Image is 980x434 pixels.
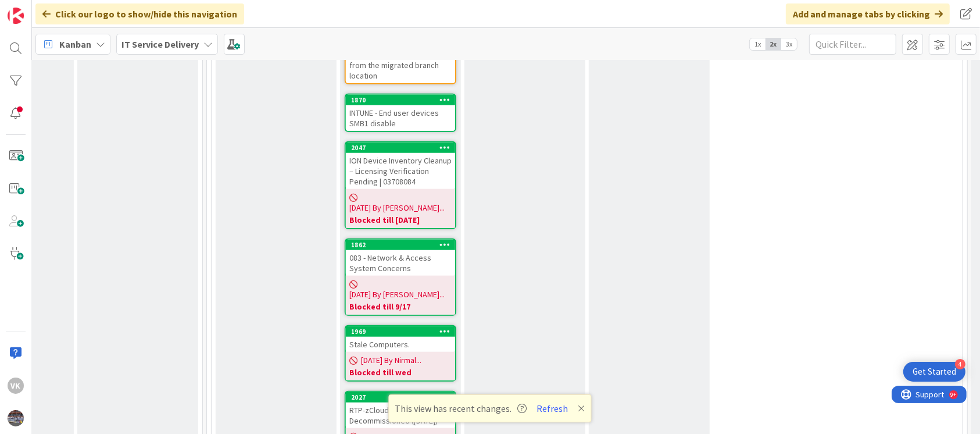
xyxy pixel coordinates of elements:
[35,3,244,24] div: Click our logo to show/hide this navigation
[346,95,455,105] div: 1870
[346,240,455,276] div: 1862083 - Network & Access System Concerns
[809,34,896,55] input: Quick Filter...
[346,337,455,352] div: Stale Computers.
[349,367,452,378] b: Blocked till wed
[345,141,456,229] a: 2047ION Device Inventory Cleanup – Licensing Verification Pending | 03708084[DATE] By [PERSON_NAM...
[349,289,445,301] span: [DATE] By [PERSON_NAME]...
[913,366,956,378] div: Get Started
[346,240,455,250] div: 1862
[59,5,65,14] div: 9+
[349,301,452,312] b: Blocked till 9/17
[346,250,455,276] div: 083 - Network & Access System Concerns
[346,153,455,189] div: ION Device Inventory Cleanup – Licensing Verification Pending | 03708084
[750,38,766,50] span: 1x
[766,38,781,50] span: 2x
[351,328,455,336] div: 1969
[346,95,455,131] div: 1870INTUNE - End user devices SMB1 disable
[59,37,91,51] span: Kanban
[786,3,950,24] div: Add and manage tabs by clicking
[533,401,573,416] button: Refresh
[346,143,455,153] div: 2047
[351,96,455,104] div: 1870
[955,359,965,369] div: 4
[346,403,455,428] div: RTP-zCloud DC Decommissioned ([DATE])
[345,239,456,316] a: 1862083 - Network & Access System Concerns[DATE] By [PERSON_NAME]...Blocked till 9/17
[346,392,455,403] div: 2027
[346,326,455,337] div: 1969
[346,105,455,131] div: INTUNE - End user devices SMB1 disable
[395,401,527,415] span: This view has recent changes.
[351,241,455,249] div: 1862
[781,38,797,50] span: 3x
[346,143,455,189] div: 2047ION Device Inventory Cleanup – Licensing Verification Pending | 03708084
[351,144,455,152] div: 2047
[349,214,452,226] b: Blocked till [DATE]
[121,38,199,50] b: IT Service Delivery
[349,202,445,214] span: [DATE] By [PERSON_NAME]...
[903,362,965,382] div: Open Get Started checklist, remaining modules: 4
[24,2,53,16] span: Support
[8,410,24,426] img: avatar
[361,354,421,367] span: [DATE] By Nirmal...
[8,8,24,24] img: Visit kanbanzone.com
[351,393,455,401] div: 2027
[345,94,456,132] a: 1870INTUNE - End user devices SMB1 disable
[346,326,455,352] div: 1969Stale Computers.
[345,325,456,382] a: 1969Stale Computers.[DATE] By Nirmal...Blocked till wed
[346,392,455,428] div: 2027RTP-zCloud DC Decommissioned ([DATE])
[8,378,24,394] div: VK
